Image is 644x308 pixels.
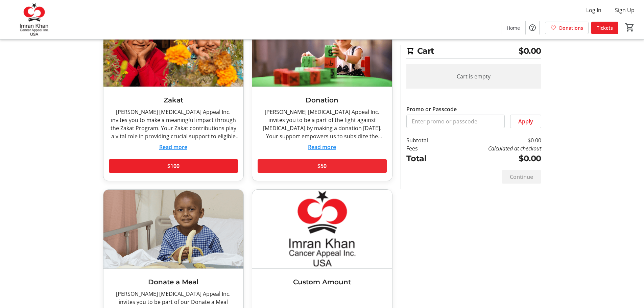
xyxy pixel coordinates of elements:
img: Imran Khan Cancer Appeal Inc.'s Logo [4,3,64,37]
div: [PERSON_NAME] [MEDICAL_DATA] Appeal Inc. invites you to be a part of the fight against [MEDICAL_D... [258,108,387,140]
h3: Zakat [109,95,238,105]
input: Enter promo or passcode [406,115,505,128]
button: Sign Up [610,5,640,16]
img: Zakat [103,8,243,87]
td: $0.00 [445,152,541,165]
h3: Donate a Meal [109,277,238,287]
span: $50 [317,162,327,170]
td: Total [406,152,446,165]
a: Home [501,22,525,34]
span: Apply [518,117,533,125]
img: Donate a Meal [103,190,243,268]
button: Read more [308,143,336,151]
button: Log In [581,5,607,16]
img: Donation [252,8,392,87]
span: Donations [559,24,583,31]
h3: Custom Amount [258,277,387,287]
button: Apply [510,115,541,128]
td: Subtotal [406,136,446,144]
span: Home [507,24,520,31]
td: Fees [406,144,446,152]
span: $0.00 [519,45,541,57]
span: Log In [586,6,601,14]
div: Cart is empty [406,64,541,89]
img: Custom Amount [252,190,392,268]
span: $100 [167,162,180,170]
span: Sign Up [615,6,635,14]
h2: Cart [406,45,541,59]
td: $0.00 [445,136,541,144]
span: Tickets [597,24,613,31]
div: [PERSON_NAME] [MEDICAL_DATA] Appeal Inc. invites you to make a meaningful impact through the Zaka... [109,108,238,140]
button: Cart [624,21,636,33]
button: Help [526,21,539,34]
h3: Donation [258,95,387,105]
button: Read more [159,143,187,151]
a: Tickets [591,22,618,34]
td: Calculated at checkout [445,144,541,152]
button: $100 [109,159,238,173]
a: Donations [545,22,589,34]
label: Promo or Passcode [406,105,457,113]
button: $50 [258,159,387,173]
